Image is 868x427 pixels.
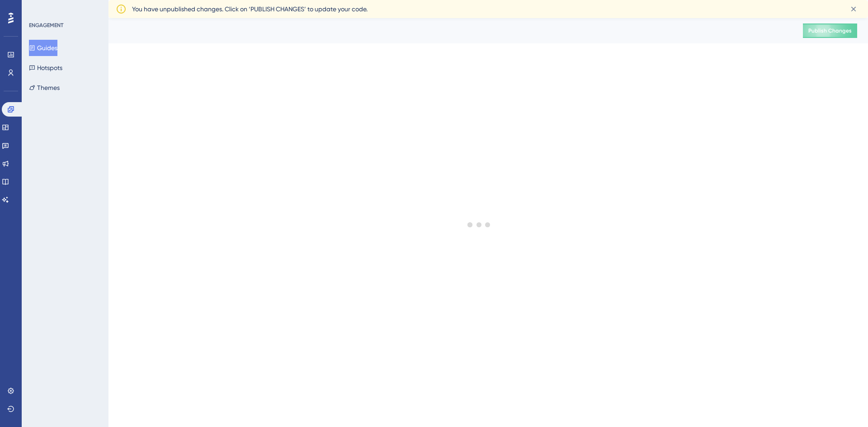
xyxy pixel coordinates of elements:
button: Hotspots [29,60,62,76]
div: ENGAGEMENT [29,22,63,29]
button: Guides [29,40,57,56]
button: Publish Changes [803,23,857,38]
span: Publish Changes [808,27,852,34]
span: You have unpublished changes. Click on ‘PUBLISH CHANGES’ to update your code. [132,4,368,14]
button: Themes [29,80,60,96]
